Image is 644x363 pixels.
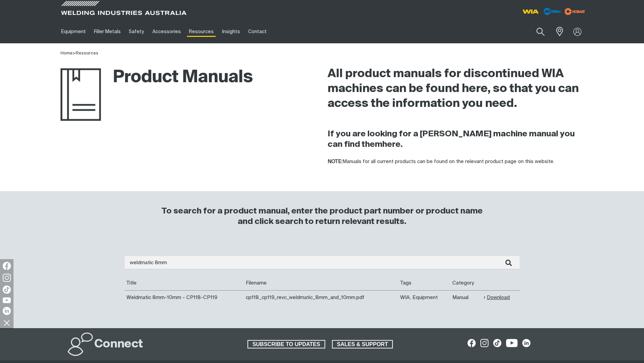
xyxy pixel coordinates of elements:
td: cp118_cp119_revc_weldmatic_8mm_and_10mm.pdf [244,290,399,304]
a: SALES & SUPPORT [332,340,393,349]
a: here. [382,140,403,149]
td: Manual [451,290,482,304]
a: Resources [76,51,98,55]
th: Title [125,276,244,290]
a: Insights [218,20,244,43]
h1: Product Manuals [61,67,253,89]
img: Instagram [3,274,11,282]
img: miller [563,6,587,17]
strong: If you are looking for a [PERSON_NAME] machine manual you can find them [328,130,575,149]
p: Manuals for all current products can be found on the relevant product page on this website. [328,158,584,166]
span: SALES & SUPPORT [333,340,392,349]
nav: Main [57,20,455,43]
input: Enter search... [125,256,520,269]
a: SUBSCRIBE TO UPDATES [247,340,325,349]
a: Contact [244,20,271,43]
th: Category [451,276,482,290]
h2: All product manuals for discontinued WIA machines can be found here, so that you can access the i... [328,67,584,111]
th: Tags [399,276,450,290]
td: Weldmatic 8mm-10mm - CP118-CP119 [125,290,244,304]
th: Filename [244,276,399,290]
a: Download [484,294,510,301]
h2: Connect [94,337,143,352]
img: TikTok [3,286,11,294]
a: Resources [185,20,218,43]
span: > [73,51,76,55]
button: Search products [529,24,552,40]
input: Product name or item number... [520,24,552,40]
h3: To search for a product manual, enter the product part number or product name and click search to... [159,206,486,227]
img: YouTube [3,297,11,303]
a: Safety [125,20,148,43]
strong: NOTE: [328,159,342,164]
a: Equipment [57,20,90,43]
a: Home [61,51,73,55]
img: LinkedIn [3,307,11,315]
img: hide socials [1,317,13,328]
span: SUBSCRIBE TO UPDATES [248,340,325,349]
a: Accessories [148,20,185,43]
a: Filler Metals [90,20,125,43]
td: WIA, Equipment [399,290,450,304]
img: Facebook [3,262,11,270]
